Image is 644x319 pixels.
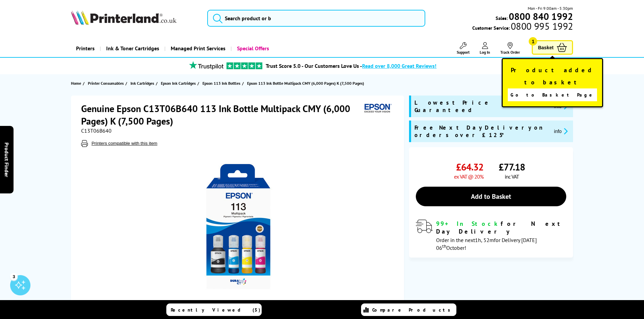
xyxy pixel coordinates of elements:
span: C13T06B640 [81,127,112,134]
a: Log In [480,42,490,55]
h1: Genuine Epson C13T06B640 113 Ink Bottle Multipack CMY (6,000 Pages) K (7,500 Pages) [81,102,362,127]
a: Ink Cartridges [130,80,156,87]
span: 99+ In Stock [436,220,501,228]
img: Epson [362,102,393,115]
button: Printers compatible with this item [90,140,160,146]
span: Basket [538,43,553,52]
b: 0800 840 1992 [509,10,573,23]
span: Epson 113 Ink Bottles [202,80,240,87]
a: Ink & Toner Cartridges [100,40,164,57]
img: trustpilot rating [226,62,262,69]
a: Special Offers [231,40,274,57]
a: Printer Consumables [88,80,125,87]
a: Trust Score 5.0 - Our Customers Love Us -Read over 8,000 Great Reviews! [266,62,436,69]
span: Epson Ink Cartridges [161,80,196,87]
span: Home [71,80,81,87]
a: Recently Viewed (5) [166,303,262,316]
input: Search product or b [207,10,425,27]
div: 3 [10,273,18,280]
span: Ink Cartridges [130,80,154,87]
span: Order in the next for Delivery [DATE] 06 October! [436,237,537,251]
a: Managed Print Services [164,40,231,57]
img: Printerland Logo [71,10,176,25]
a: Go to Basket Page [508,88,597,101]
span: Compare Products [372,307,454,313]
a: Printerland Logo [71,10,199,26]
span: Sales: [496,15,508,21]
span: Read over 8,000 Great Reviews! [362,62,436,69]
a: Epson 113 Ink Bottles [202,80,242,87]
a: Home [71,80,83,87]
span: Log In [480,50,490,55]
span: 1 [529,37,537,46]
span: £77.18 [499,161,525,173]
span: Mon - Fri 9:00am - 5:30pm [528,5,573,11]
a: Track Order [500,42,520,55]
span: Free Next Day Delivery on orders over £125* [414,124,549,139]
a: Epson 113 Ink Bottle Multipack CMY (6,000 Pages) K (7,500 Pages) [247,80,366,87]
a: Compare Products [361,303,456,316]
span: 1h, 52m [475,237,494,243]
button: promo-description [552,127,570,135]
img: Epson C13T06B640 113 Ink Bottle Multipack CMY (6,000 Pages) K (7,500 Pages) [172,160,305,293]
span: Printer Consumables [88,80,124,87]
sup: th [442,243,446,249]
span: inc VAT [505,173,519,180]
span: Ink & Toner Cartridges [106,40,159,57]
a: Basket 1 [532,40,573,55]
span: Go to Basket Page [510,90,595,100]
span: Epson 113 Ink Bottle Multipack CMY (6,000 Pages) K (7,500 Pages) [247,80,364,87]
span: Product Finder [3,142,10,177]
span: Lowest Price Guaranteed [414,99,549,114]
span: Support [457,50,470,55]
div: Product added to basket [502,58,603,107]
a: Add to Basket [416,187,566,206]
span: £64.32 [456,161,483,173]
span: Recently Viewed (5) [171,307,261,313]
span: 0800 995 1992 [510,23,573,29]
img: trustpilot rating [186,61,226,70]
a: Printers [71,40,100,57]
span: ex VAT @ 20% [454,173,483,180]
a: 0800 840 1992 [508,13,573,20]
a: Epson Ink Cartridges [161,80,197,87]
div: modal_delivery [416,220,566,251]
div: for Next Day Delivery [436,220,566,235]
span: Customer Service: [472,23,573,31]
a: Support [457,42,470,55]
